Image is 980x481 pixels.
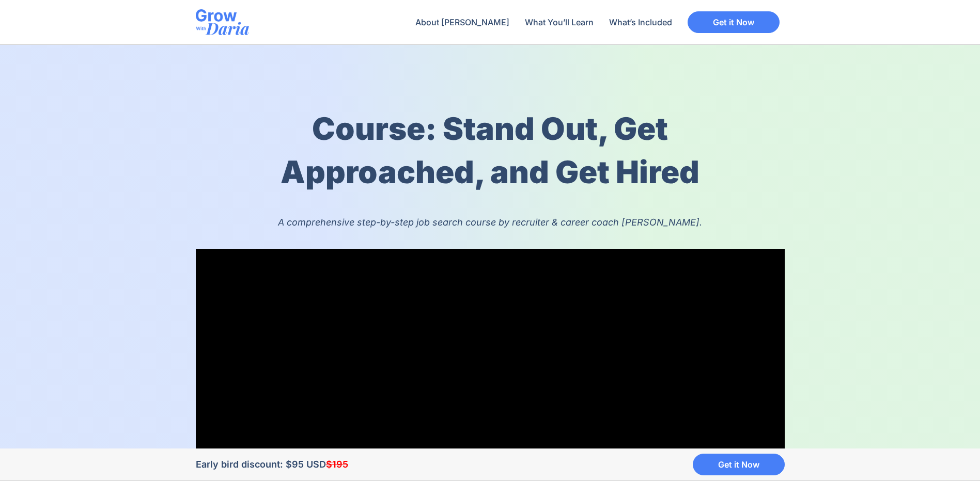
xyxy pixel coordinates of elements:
[196,458,362,471] div: Early bird discount: $95 USD
[688,11,780,33] a: Get it Now
[410,10,515,34] a: About [PERSON_NAME]
[326,459,348,470] del: $195
[246,107,734,194] h1: Course: Stand Out, Get Approached, and Get Hired
[718,460,759,469] span: Get it Now
[604,10,677,34] a: What’s Included
[693,454,785,475] a: Get it Now
[520,10,599,34] a: What You’ll Learn
[410,10,677,34] nav: Menu
[278,217,702,228] i: A comprehensive step-by-step job search course by recruiter & career coach [PERSON_NAME].
[713,18,754,26] span: Get it Now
